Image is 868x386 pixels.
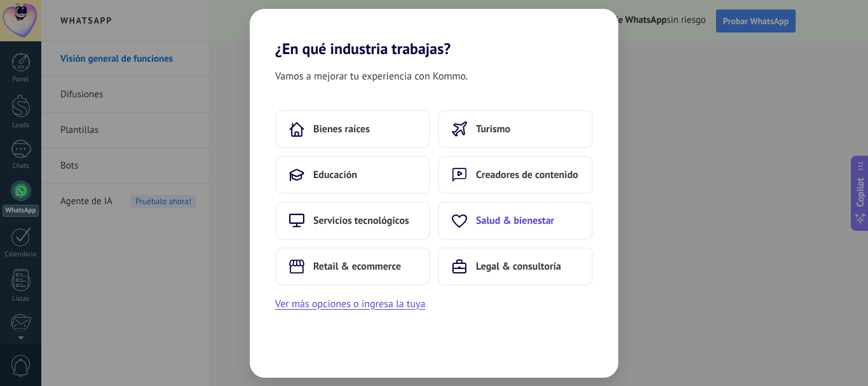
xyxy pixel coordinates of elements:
h2: ¿En qué industria trabajas? [250,9,618,58]
span: Creadores de contenido [476,169,578,181]
span: Vamos a mejorar tu experiencia con Kommo. [275,68,468,85]
span: Educación [313,169,357,181]
button: Retail & ecommerce [275,247,430,286]
button: Servicios tecnológicos [275,202,430,240]
span: Servicios tecnológicos [313,214,409,227]
span: Salud & bienestar [476,214,554,227]
button: Educación [275,156,430,194]
button: Bienes raíces [275,110,430,148]
span: Bienes raíces [313,123,370,135]
button: Salud & bienestar [438,202,593,240]
button: Creadores de contenido [438,156,593,194]
span: Legal & consultoría [476,260,561,273]
span: Retail & ecommerce [313,260,401,273]
button: Ver más opciones o ingresa la tuya [275,296,425,312]
span: Turismo [476,123,510,135]
button: Turismo [438,110,593,148]
button: Legal & consultoría [438,247,593,286]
